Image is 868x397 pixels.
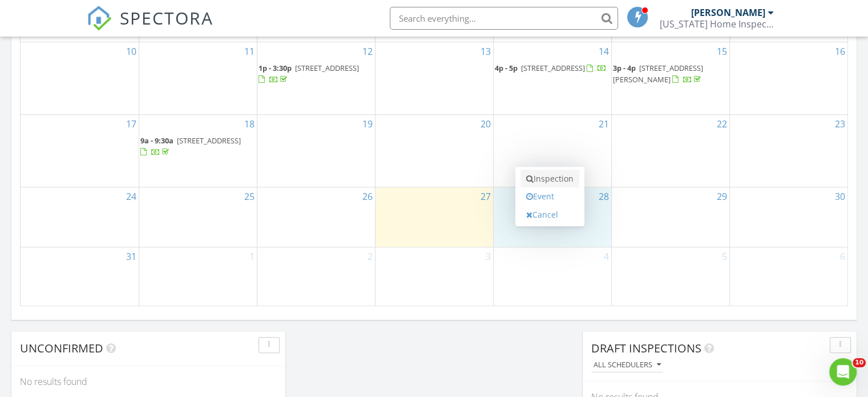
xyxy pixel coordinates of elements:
[140,135,241,157] a: 9a - 9:30a [STREET_ADDRESS]
[259,63,292,73] span: 1p - 3:30p
[853,358,866,367] span: 10
[833,115,847,133] a: Go to August 23, 2025
[493,247,611,306] td: Go to September 4, 2025
[139,247,257,306] td: Go to September 1, 2025
[360,115,375,133] a: Go to August 19, 2025
[829,358,857,386] iframe: Intercom live chat
[613,63,703,84] span: [STREET_ADDRESS][PERSON_NAME]
[521,63,585,73] span: [STREET_ADDRESS]
[611,42,729,115] td: Go to August 15, 2025
[124,115,139,133] a: Go to August 17, 2025
[11,366,285,397] div: No results found
[21,42,139,115] td: Go to August 10, 2025
[611,115,729,187] td: Go to August 22, 2025
[594,361,661,369] div: All schedulers
[833,42,847,61] a: Go to August 16, 2025
[729,247,847,306] td: Go to September 6, 2025
[259,63,359,84] a: 1p - 3:30p [STREET_ADDRESS]
[139,42,257,115] td: Go to August 11, 2025
[20,340,103,356] span: Unconfirmed
[596,187,611,206] a: Go to August 28, 2025
[21,187,139,247] td: Go to August 24, 2025
[483,247,493,266] a: Go to September 3, 2025
[124,42,139,61] a: Go to August 10, 2025
[257,187,375,247] td: Go to August 26, 2025
[493,187,611,247] td: Go to August 28, 2025
[177,135,241,146] span: [STREET_ADDRESS]
[520,187,579,206] a: Event
[360,42,375,61] a: Go to August 12, 2025
[613,63,703,84] a: 3p - 4p [STREET_ADDRESS][PERSON_NAME]
[375,42,493,115] td: Go to August 13, 2025
[596,42,611,61] a: Go to August 14, 2025
[833,187,847,206] a: Go to August 30, 2025
[591,358,663,373] button: All schedulers
[375,247,493,306] td: Go to September 3, 2025
[720,247,729,266] a: Go to September 5, 2025
[242,187,257,206] a: Go to August 25, 2025
[611,187,729,247] td: Go to August 29, 2025
[375,115,493,187] td: Go to August 20, 2025
[139,115,257,187] td: Go to August 18, 2025
[591,340,701,356] span: Draft Inspections
[601,247,611,266] a: Go to September 4, 2025
[120,6,213,30] span: SPECTORA
[660,18,774,30] div: Florida Home Inspections LLC
[257,247,375,306] td: Go to September 2, 2025
[729,115,847,187] td: Go to August 23, 2025
[493,42,611,115] td: Go to August 14, 2025
[613,63,636,73] span: 3p - 4p
[365,247,375,266] a: Go to September 2, 2025
[257,115,375,187] td: Go to August 19, 2025
[838,247,847,266] a: Go to September 6, 2025
[21,247,139,306] td: Go to August 31, 2025
[478,115,493,133] a: Go to August 20, 2025
[360,187,375,206] a: Go to August 26, 2025
[375,187,493,247] td: Go to August 27, 2025
[714,115,729,133] a: Go to August 22, 2025
[478,42,493,61] a: Go to August 13, 2025
[124,247,139,266] a: Go to August 31, 2025
[139,187,257,247] td: Go to August 25, 2025
[140,135,173,146] span: 9a - 9:30a
[520,170,579,188] a: Inspection
[87,15,213,39] a: SPECTORA
[242,115,257,133] a: Go to August 18, 2025
[613,62,728,86] a: 3p - 4p [STREET_ADDRESS][PERSON_NAME]
[714,42,729,61] a: Go to August 15, 2025
[247,247,257,266] a: Go to September 1, 2025
[124,187,139,206] a: Go to August 24, 2025
[295,63,359,73] span: [STREET_ADDRESS]
[714,187,729,206] a: Go to August 29, 2025
[520,206,579,224] a: Cancel
[21,115,139,187] td: Go to August 17, 2025
[140,134,256,159] a: 9a - 9:30a [STREET_ADDRESS]
[478,187,493,206] a: Go to August 27, 2025
[729,42,847,115] td: Go to August 16, 2025
[495,62,610,75] a: 4p - 5p [STREET_ADDRESS]
[495,63,607,73] a: 4p - 5p [STREET_ADDRESS]
[596,115,611,133] a: Go to August 21, 2025
[87,6,112,31] img: The Best Home Inspection Software - Spectora
[495,63,518,73] span: 4p - 5p
[390,7,618,30] input: Search everything...
[257,42,375,115] td: Go to August 12, 2025
[242,42,257,61] a: Go to August 11, 2025
[611,247,729,306] td: Go to September 5, 2025
[691,7,765,18] div: [PERSON_NAME]
[259,62,374,86] a: 1p - 3:30p [STREET_ADDRESS]
[729,187,847,247] td: Go to August 30, 2025
[493,115,611,187] td: Go to August 21, 2025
